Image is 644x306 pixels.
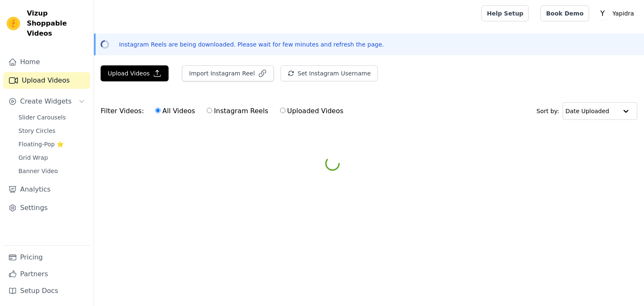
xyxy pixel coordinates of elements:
a: Analytics [3,181,90,198]
a: Story Circles [13,125,90,137]
button: Y Yapidra [596,6,637,21]
p: Instagram Reels are being downloaded. Please wait for few minutes and refresh the page. [119,40,384,49]
span: Floating-Pop ⭐ [18,140,64,148]
a: Help Setup [481,5,529,21]
div: Filter Videos: [101,101,348,121]
a: Setup Docs [3,283,90,299]
a: Home [3,54,90,70]
label: Instagram Reels [206,106,268,117]
span: Slider Carousels [18,113,66,122]
a: Floating-Pop ⭐ [13,138,90,150]
p: Yapidra [609,6,637,21]
a: Grid Wrap [13,152,90,163]
span: Banner Video [18,167,58,175]
a: Banner Video [13,165,90,177]
a: Book Demo [540,5,589,21]
input: Instagram Reels [207,108,212,113]
a: Settings [3,200,90,216]
button: Set Instagram Username [280,65,378,81]
label: Uploaded Videos [280,106,344,117]
button: Import Instagram Reel [182,65,274,81]
img: Vizup [7,17,20,30]
a: Pricing [3,249,90,266]
input: All Videos [155,108,161,113]
a: Partners [3,266,90,283]
text: Y [600,9,605,18]
span: Vizup Shoppable Videos [27,8,87,39]
a: Upload Videos [3,72,90,89]
button: Upload Videos [101,65,169,81]
label: All Videos [155,106,195,117]
span: Story Circles [18,127,55,135]
span: Grid Wrap [18,153,48,162]
div: Sort by: [537,102,638,120]
span: Create Widgets [20,96,72,106]
a: Slider Carousels [13,112,90,123]
input: Uploaded Videos [280,108,286,113]
button: Create Widgets [3,93,90,110]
